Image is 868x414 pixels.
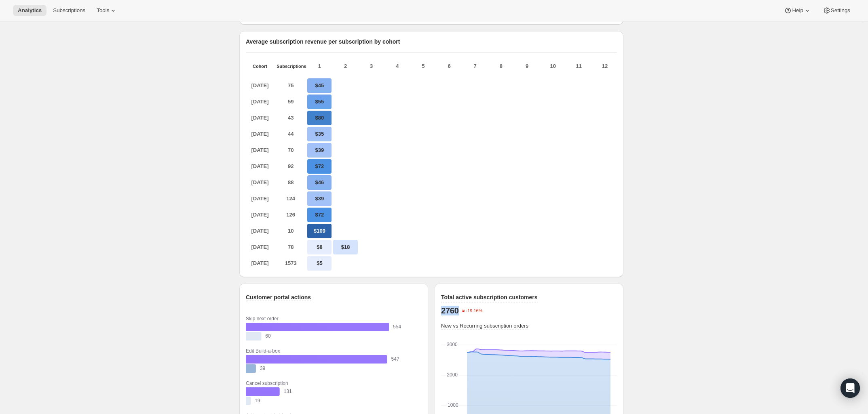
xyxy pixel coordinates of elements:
[246,224,274,238] p: [DATE]
[307,256,332,271] p: $5
[463,62,487,70] p: 7
[246,332,281,341] rect: Past 60
[277,64,305,69] p: Subscriptions
[515,62,539,70] p: 9
[246,344,414,376] g: Edit Build-a-box: Current 547, Past 39
[277,224,305,238] p: 10
[246,312,414,344] g: Skip next order: Current 554, Past 60
[13,5,46,16] button: Analytics
[246,191,274,206] p: [DATE]
[593,62,617,70] p: 12
[307,127,332,141] p: $35
[333,62,357,70] p: 2
[246,78,274,93] p: [DATE]
[411,62,435,70] p: 5
[441,306,459,315] p: 2760
[437,62,461,70] p: 6
[307,95,332,109] p: $55
[277,208,305,222] p: 126
[792,7,803,14] span: Help
[489,62,513,70] p: 8
[277,240,305,254] p: 78
[277,95,305,109] p: 59
[246,159,274,174] p: [DATE]
[246,294,311,301] span: Customer portal actions
[246,364,275,373] rect: Past 39
[818,5,855,16] button: Settings
[448,402,458,408] text: 1000
[307,62,332,70] p: 1
[277,111,305,125] p: 43
[97,7,109,14] span: Tools
[307,208,332,222] p: $72
[831,7,850,14] span: Settings
[307,175,332,190] p: $46
[307,240,332,254] p: $8
[246,143,274,158] p: [DATE]
[92,5,122,16] button: Tools
[307,143,332,158] p: $39
[246,240,274,254] p: [DATE]
[246,347,289,355] div: Edit Build-a-box
[246,111,274,125] p: [DATE]
[246,95,274,109] p: [DATE]
[246,208,274,222] p: [DATE]
[246,387,299,396] rect: Current 131
[246,127,274,141] p: [DATE]
[277,143,305,158] p: 70
[385,62,410,70] p: 4
[307,191,332,206] p: $39
[466,309,482,313] text: -19.16%
[779,5,816,16] button: Help
[541,62,565,70] p: 10
[277,191,305,206] p: 124
[841,378,860,398] div: Open Intercom Messenger
[246,396,270,406] rect: Past 19
[441,294,538,301] span: Total active subscription customers
[246,355,407,364] rect: Current 547
[246,376,414,409] g: Cancel subscription: Current 131, Past 19
[359,62,384,70] p: 3
[246,175,274,190] p: [DATE]
[277,127,305,141] p: 44
[48,5,90,16] button: Subscriptions
[18,7,42,14] span: Analytics
[246,38,617,46] p: Average subscription revenue per subscription by cohort
[246,315,287,323] div: Skip next order
[307,159,332,174] p: $72
[277,78,305,93] p: 75
[246,256,274,271] p: [DATE]
[447,372,458,378] text: 2000
[567,62,591,70] p: 11
[441,323,528,329] span: New vs Recurring subscription orders
[53,7,85,14] span: Subscriptions
[277,159,305,174] p: 92
[447,342,458,347] text: 3000
[307,78,332,93] p: $45
[277,175,305,190] p: 88
[307,224,332,238] p: $109
[277,256,305,271] p: 1573
[307,111,332,125] p: $80
[333,240,357,254] p: $18
[246,322,408,332] rect: Current 554
[246,64,274,69] p: Cohort
[246,379,297,387] div: Cancel subscription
